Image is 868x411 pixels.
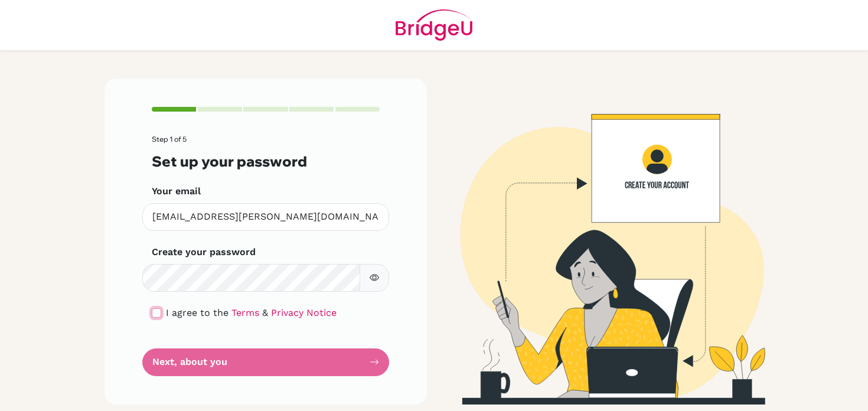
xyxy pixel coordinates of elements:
[231,307,259,318] a: Terms
[142,203,389,231] input: Insert your email*
[166,307,229,318] span: I agree to the
[152,245,256,259] label: Create your password
[271,307,337,318] a: Privacy Notice
[152,184,201,198] label: Your email
[152,135,187,143] span: Step 1 of 5
[262,307,268,318] span: &
[152,153,380,170] h3: Set up your password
